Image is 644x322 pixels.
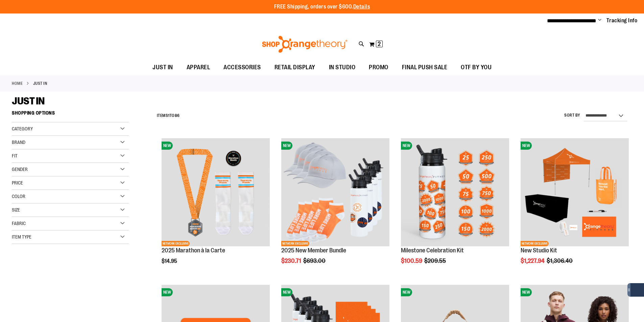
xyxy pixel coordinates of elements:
[281,138,389,247] a: 2025 New Member BundleNEWNETWORK EXCLUSIVE
[395,60,454,75] a: FINAL PUSH SALE
[401,288,412,296] span: NEW
[146,60,180,75] a: JUST IN
[278,135,393,281] div: product
[152,60,173,75] span: JUST IN
[162,142,173,150] span: NEW
[303,257,327,264] span: $693.00
[281,241,309,246] span: NETWORK EXCLUSIVE
[521,142,532,150] span: NEW
[401,138,509,246] img: Milestone Celebration Kit
[12,126,33,131] span: Category
[162,258,178,264] span: $14.95
[362,60,395,75] a: PROMO
[281,247,346,254] a: 2025 New Member Bundle
[521,288,532,296] span: NEW
[162,288,173,296] span: NEW
[12,180,23,185] span: Price
[378,41,381,47] span: 2
[187,60,210,75] span: APPAREL
[175,113,180,118] span: 86
[401,247,464,254] a: Milestone Celebration Kit
[521,138,629,246] img: New Studio Kit
[12,207,20,213] span: Size
[521,138,629,247] a: New Studio KitNEWNETWORK EXCLUSIVE
[606,17,638,24] a: Tracking Info
[281,257,302,264] span: $230.71
[261,36,349,53] img: Shop Orangetheory
[12,194,25,199] span: Color
[369,60,388,75] span: PROMO
[168,113,170,118] span: 1
[547,257,574,264] span: $1,306.40
[517,135,632,281] div: product
[424,257,447,264] span: $209.55
[275,60,315,75] span: RETAIL DISPLAY
[521,247,557,254] a: New Studio Kit
[12,95,45,107] span: JUST IN
[461,60,492,75] span: OTF BY YOU
[12,107,129,122] strong: Shopping Options
[598,17,601,24] button: Account menu
[401,257,423,264] span: $100.59
[274,3,370,11] p: FREE Shipping, orders over $600.
[162,247,225,254] a: 2025 Marathon à la Carte
[12,140,25,145] span: Brand
[157,110,180,121] h2: Items to
[12,234,31,240] span: Item Type
[401,142,412,150] span: NEW
[401,138,509,247] a: Milestone Celebration KitNEW
[398,135,512,281] div: product
[454,60,498,75] a: OTF BY YOU
[353,4,370,10] a: Details
[12,153,18,158] span: Fit
[268,60,322,75] a: RETAIL DISPLAY
[158,135,273,281] div: product
[217,60,268,75] a: ACCESSORIES
[12,221,26,226] span: Fabric
[12,167,28,172] span: Gender
[180,60,217,75] a: APPAREL
[162,138,270,246] img: 2025 Marathon à la Carte
[162,241,190,246] span: NETWORK EXCLUSIVE
[564,113,580,118] label: Sort By
[281,142,292,150] span: NEW
[521,257,546,264] span: $1,227.94
[281,138,389,246] img: 2025 New Member Bundle
[223,60,261,75] span: ACCESSORIES
[162,138,270,247] a: 2025 Marathon à la CarteNEWNETWORK EXCLUSIVE
[402,60,448,75] span: FINAL PUSH SALE
[329,60,356,75] span: IN STUDIO
[322,60,362,75] a: IN STUDIO
[281,288,292,296] span: NEW
[12,80,23,86] a: Home
[33,80,47,86] strong: JUST IN
[521,241,549,246] span: NETWORK EXCLUSIVE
